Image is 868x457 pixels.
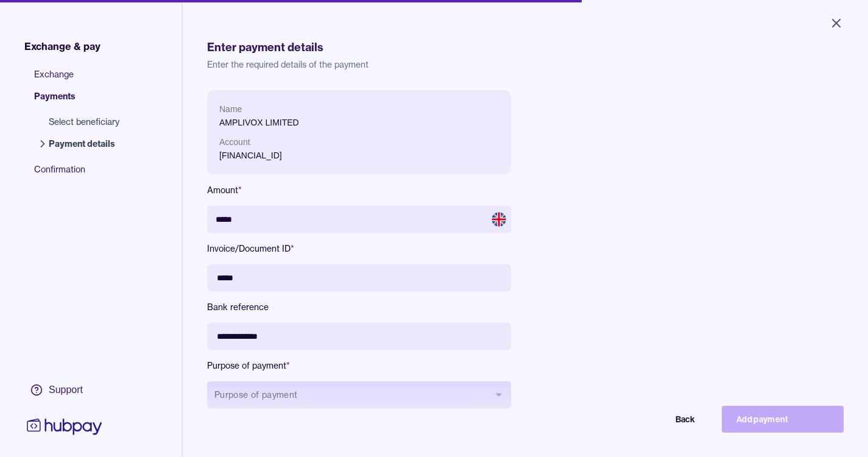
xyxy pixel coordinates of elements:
[219,102,499,116] p: Name
[207,39,844,56] h1: Enter payment details
[207,58,844,71] p: Enter the required details of the payment
[207,184,511,196] label: Amount
[207,243,511,255] label: Invoice/Document ID
[49,383,83,397] div: Support
[219,149,499,162] p: [FINANCIAL_ID]
[814,10,858,37] button: Close
[207,301,511,313] label: Bank reference
[49,138,119,150] span: Payment details
[219,116,499,129] p: AMPLIVOX LIMITED
[207,360,511,372] label: Purpose of payment
[24,39,101,54] span: Exchange & pay
[24,377,105,403] a: Support
[34,163,132,185] span: Confirmation
[34,90,132,112] span: Payments
[219,135,499,149] p: Account
[207,381,511,408] button: Purpose of payment
[49,116,119,128] span: Select beneficiary
[588,406,710,433] button: Back
[34,68,132,90] span: Exchange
